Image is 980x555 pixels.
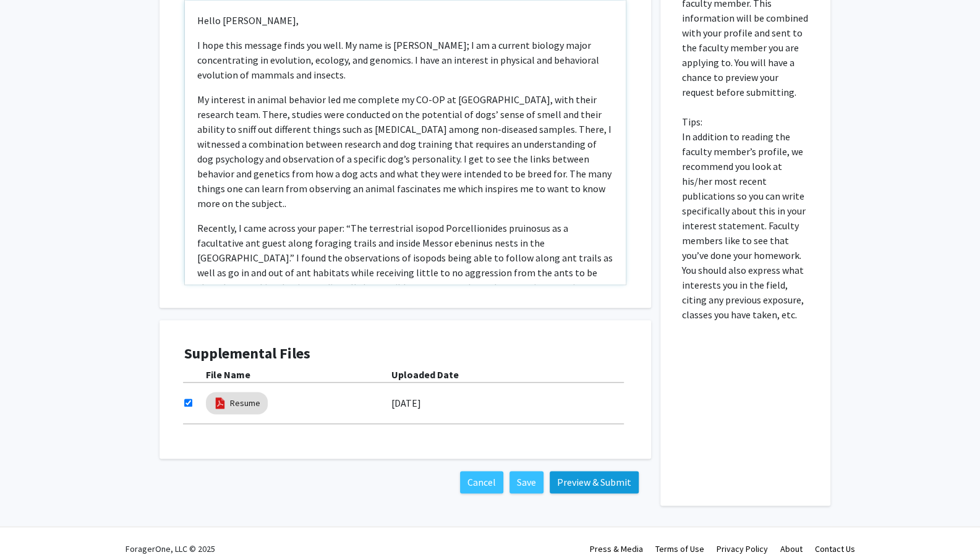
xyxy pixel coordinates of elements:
[509,471,543,493] button: Save
[460,471,503,493] button: Cancel
[184,345,626,363] h4: Supplemental Files
[717,543,768,554] a: Privacy Policy
[197,13,613,28] p: Hello [PERSON_NAME],
[815,543,855,554] a: Contact Us
[230,397,260,410] a: Resume
[780,543,803,554] a: About
[550,471,639,493] button: Preview & Submit
[655,543,704,554] a: Terms of Use
[213,396,227,410] img: pdf_icon.png
[197,221,613,310] p: Recently, I came across your paper: “The terrestrial isopod Porcellionides pruinosus as a faculta...
[9,499,53,546] iframe: Chat
[197,38,613,82] p: I hope this message finds you well. My name is [PERSON_NAME]; I am a current biology major concen...
[391,392,421,413] label: [DATE]
[590,543,643,554] a: Press & Media
[391,368,459,381] b: Uploaded Date
[197,92,613,211] p: My interest in animal behavior led me complete my CO-OP at [GEOGRAPHIC_DATA], with their research...
[206,368,250,381] b: File Name
[185,1,626,284] div: Note to users with screen readers: Please press Alt+0 or Option+0 to deactivate our accessibility...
